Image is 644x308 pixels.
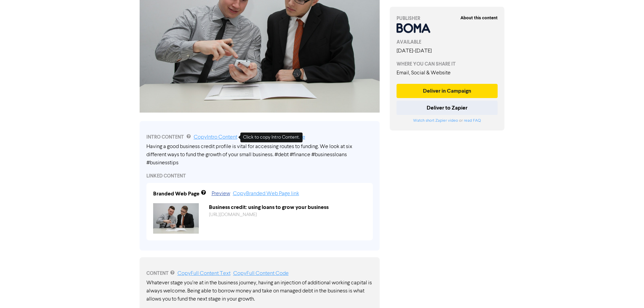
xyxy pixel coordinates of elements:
a: Copy Branded Web Page link [233,191,299,196]
a: Watch short Zapier video [413,119,458,123]
div: INTRO CONTENT [146,133,373,141]
strong: About this content [460,15,498,21]
iframe: Chat Widget [610,276,644,308]
div: PUBLISHER [397,15,498,22]
button: Deliver to Zapier [397,101,498,115]
div: Email, Social & Website [397,69,498,77]
div: or [397,118,498,124]
a: Preview [212,191,230,196]
div: Business credit: using loans to grow your business [204,203,371,211]
a: Copy Intro Content [194,135,237,140]
div: CONTENT [146,269,373,278]
div: LINKED CONTENT [146,172,373,180]
div: AVAILABLE [397,39,498,46]
a: read FAQ [464,119,481,123]
a: Copy Full Content Code [233,271,289,276]
div: Having a good business credit profile is vital for accessing routes to funding. We look at six di... [146,143,373,167]
a: Copy Full Content Text [177,271,231,276]
div: https://public2.bomamarketing.com/cp/ZiuU5rdVgmR5I1EsTm7RX?sa=eomXhpFr [204,211,371,218]
div: Branded Web Page [153,190,199,198]
button: Deliver in Campaign [397,84,498,98]
div: [DATE] - [DATE] [397,47,498,55]
div: Click to copy Intro Content. [240,133,303,142]
a: [URL][DOMAIN_NAME] [209,212,257,217]
p: Whatever stage you’re at in the business journey, having an injection of additional working capit... [146,279,373,303]
div: WHERE YOU CAN SHARE IT [397,61,498,68]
